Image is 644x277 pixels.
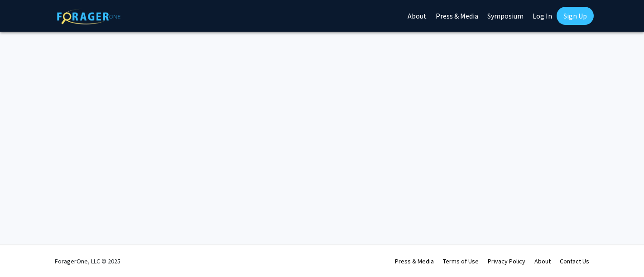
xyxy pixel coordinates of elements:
a: Terms of Use [443,257,479,265]
a: Privacy Policy [488,257,525,265]
a: About [534,257,551,265]
a: Contact Us [560,257,589,265]
div: ForagerOne, LLC © 2025 [55,245,120,277]
a: Press & Media [395,257,434,265]
img: ForagerOne Logo [57,9,120,24]
a: Sign Up [557,7,594,25]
